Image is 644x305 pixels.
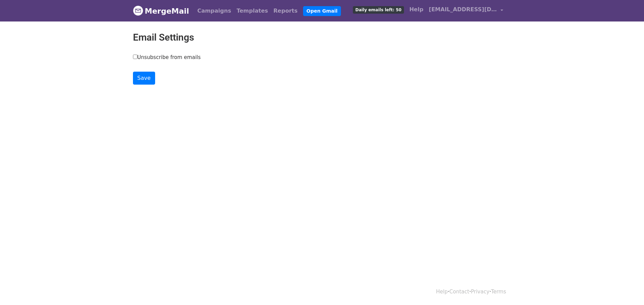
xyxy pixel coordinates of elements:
a: Help [436,289,448,295]
input: Unsubscribe from emails [133,55,137,59]
input: Save [133,72,155,85]
a: Privacy [471,289,489,295]
img: MergeMail logo [133,5,143,16]
h2: Email Settings [133,32,511,43]
a: MergeMail [133,4,189,18]
a: [EMAIL_ADDRESS][DOMAIN_NAME] [426,3,506,19]
a: Campaigns [195,4,234,18]
a: Terms [491,289,506,295]
span: Daily emails left: 50 [353,6,404,14]
label: Unsubscribe from emails [133,54,201,61]
a: Daily emails left: 50 [350,3,406,16]
a: Contact [449,289,469,295]
a: Open Gmail [303,6,341,16]
a: Reports [271,4,300,18]
a: Templates [234,4,271,18]
a: Help [407,3,426,16]
span: [EMAIL_ADDRESS][DOMAIN_NAME] [429,5,497,14]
